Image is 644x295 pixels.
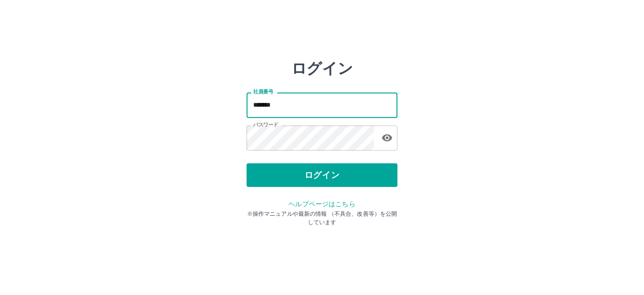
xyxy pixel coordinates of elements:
label: 社員番号 [253,88,273,95]
button: ログイン [247,163,397,187]
p: ※操作マニュアルや最新の情報 （不具合、改善等）を公開しています [247,210,397,227]
h2: ログイン [291,59,353,77]
label: パスワード [253,121,278,128]
a: ヘルプページはこちら [289,200,355,208]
